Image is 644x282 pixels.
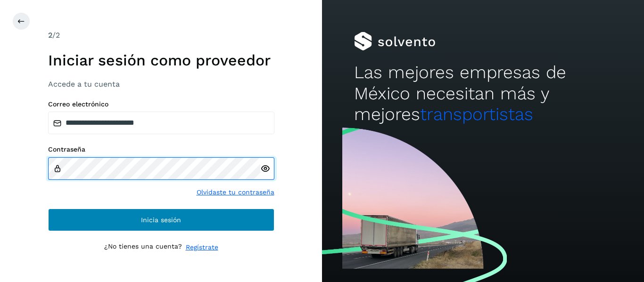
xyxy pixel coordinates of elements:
button: Inicia sesión [48,209,274,231]
h2: Las mejores empresas de México necesitan más y mejores [354,62,611,125]
span: transportistas [420,104,533,124]
span: 2 [48,31,52,40]
h1: Iniciar sesión como proveedor [48,51,274,69]
h3: Accede a tu cuenta [48,80,274,89]
span: Inicia sesión [141,217,181,223]
a: Olvidaste tu contraseña [197,187,274,197]
label: Correo electrónico [48,100,274,108]
div: /2 [48,30,274,41]
p: ¿No tienes una cuenta? [104,242,182,252]
label: Contraseña [48,145,274,153]
a: Regístrate [186,242,218,252]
